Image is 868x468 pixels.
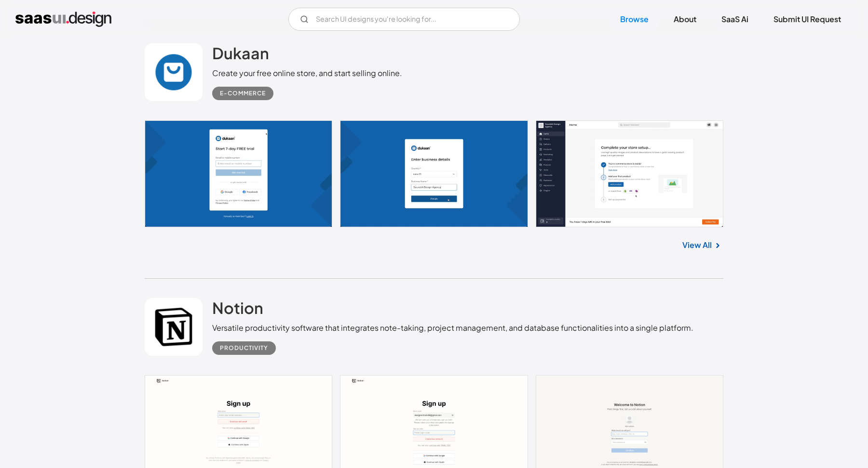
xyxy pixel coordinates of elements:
form: Email Form [288,8,520,31]
div: E-commerce [220,88,266,99]
a: Browse [609,9,660,30]
a: Submit UI Request [762,9,853,30]
div: Versatile productivity software that integrates note-taking, project management, and database fun... [212,322,693,334]
div: Create your free online store, and start selling online. [212,67,402,79]
input: Search UI designs you're looking for... [288,8,520,31]
a: SaaS Ai [710,9,760,30]
h2: Notion [212,298,263,317]
h2: Dukaan [212,43,269,63]
a: About [662,9,708,30]
a: View All [682,239,712,251]
a: Dukaan [212,43,269,67]
a: Notion [212,298,263,322]
div: Productivity [220,342,268,354]
a: home [15,12,111,27]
